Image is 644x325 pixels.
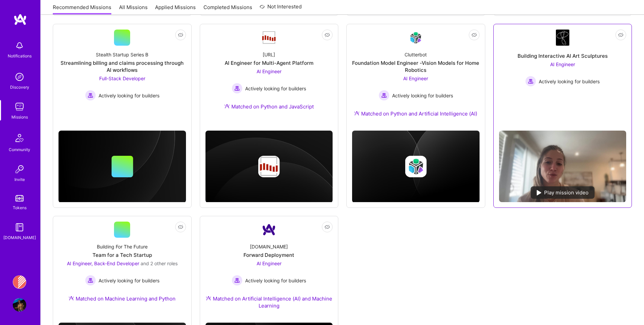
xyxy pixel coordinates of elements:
img: Actively looking for builders [232,275,242,286]
a: Company LogoBuilding Interactive AI Art SculpturesAI Engineer Actively looking for buildersActive... [499,30,627,125]
div: Building For The Future [97,243,148,250]
div: Matched on Python and Artificial Intelligence (AI) [354,110,477,117]
img: cover [352,131,480,203]
div: Stealth Startup Series B [96,51,148,58]
img: discovery [13,70,26,84]
span: AI Engineer [403,76,428,81]
a: Not Interested [260,3,302,15]
img: Company logo [405,156,426,177]
img: Community [11,130,28,146]
a: Applied Missions [155,4,196,15]
span: Full-Stack Developer [99,76,145,81]
img: Company Logo [408,30,424,46]
img: Actively looking for builders [85,90,96,101]
i: icon EyeClosed [178,32,183,38]
img: cover [59,131,186,203]
span: AI Engineer [257,261,281,266]
div: Clutterbot [405,51,427,58]
img: Company Logo [261,222,277,238]
i: icon EyeClosed [325,224,330,230]
i: icon EyeClosed [178,224,183,230]
a: Recommended Missions [53,4,111,15]
div: Tokens [13,204,27,211]
div: Community [9,146,30,153]
img: Company Logo [261,31,277,45]
img: tokens [15,195,24,201]
img: Ateam Purple Icon [224,103,230,109]
div: Discovery [10,84,29,91]
span: Actively looking for builders [245,85,306,92]
img: Actively looking for builders [379,90,389,101]
div: [DOMAIN_NAME] [3,234,36,241]
a: Completed Missions [203,4,252,15]
img: bell [13,39,26,52]
a: Stealth Startup Series BStreamlining billing and claims processing through AI workflowsFull-Stack... [59,30,186,113]
div: Missions [11,113,28,121]
div: Notifications [8,52,32,59]
img: User Avatar [13,298,26,312]
img: cover [205,131,333,203]
img: Ateam Purple Icon [69,295,74,301]
div: Foundation Model Engineer -Vision Models for Home Robotics [352,59,480,74]
span: AI Engineer [550,61,575,67]
i: icon EyeClosed [618,32,623,38]
div: Matched on Artificial Intelligence (AI) and Machine Learning [205,295,333,309]
img: Company logo [258,156,280,177]
img: Invite [13,162,26,176]
span: Actively looking for builders [245,277,306,284]
img: guide book [13,221,26,234]
img: Actively looking for builders [525,76,536,87]
img: teamwork [13,100,26,113]
a: Company Logo[DOMAIN_NAME]Forward DeploymentAI Engineer Actively looking for buildersActively look... [205,222,333,317]
div: Play mission video [531,186,595,199]
a: Banjo Health: AI Coding Tools Enablement Workshop [11,275,28,289]
img: Ateam Purple Icon [354,110,359,116]
span: AI Engineer, Back-End Developer [67,261,139,266]
img: Company Logo [556,30,569,46]
a: Building For The FutureTeam for a Tech StartupAI Engineer, Back-End Developer and 2 other rolesAc... [59,222,186,310]
span: Actively looking for builders [539,78,600,85]
div: Building Interactive AI Art Sculptures [518,52,608,59]
div: Streamlining billing and claims processing through AI workflows [59,59,186,74]
i: icon EyeClosed [325,32,330,38]
span: Actively looking for builders [99,92,159,99]
a: User Avatar [11,298,28,312]
i: icon EyeClosed [471,32,477,38]
span: Actively looking for builders [392,92,453,99]
img: logo [13,13,27,26]
div: AI Engineer for Multi-Agent Platform [225,59,313,66]
img: Ateam Purple Icon [206,295,211,301]
a: All Missions [119,4,148,15]
div: Team for a Tech Startup [92,251,152,259]
span: Actively looking for builders [99,277,159,284]
img: Actively looking for builders [85,275,96,286]
div: Matched on Python and JavaScript [224,103,314,110]
a: Company Logo[URL]AI Engineer for Multi-Agent PlatformAI Engineer Actively looking for buildersAct... [205,30,333,118]
img: Actively looking for builders [232,83,242,94]
img: Banjo Health: AI Coding Tools Enablement Workshop [13,275,26,289]
div: Forward Deployment [243,251,294,259]
div: Matched on Machine Learning and Python [69,295,176,302]
span: and 2 other roles [141,261,178,266]
div: [URL] [263,51,275,58]
span: AI Engineer [257,68,281,74]
div: [DOMAIN_NAME] [250,243,288,250]
img: No Mission [499,131,627,202]
div: Invite [14,176,25,183]
a: Company LogoClutterbotFoundation Model Engineer -Vision Models for Home RoboticsAI Engineer Activ... [352,30,480,125]
img: play [537,190,541,195]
